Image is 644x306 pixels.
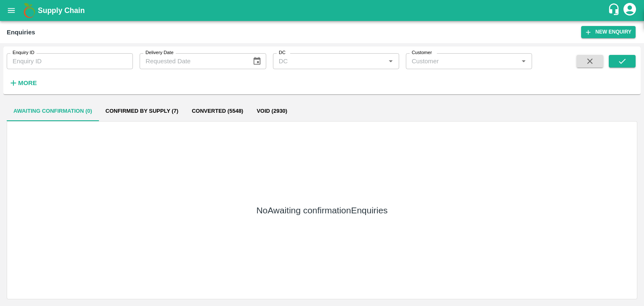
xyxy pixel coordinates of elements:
[518,56,529,67] button: Open
[7,101,99,121] button: Awaiting confirmation (0)
[279,49,286,56] label: DC
[99,101,185,121] button: Confirmed by supply (7)
[256,205,387,216] h5: No Awaiting confirmation Enquiries
[581,26,636,38] button: New Enquiry
[7,53,133,69] input: Enquiry ID
[13,49,34,56] label: Enquiry ID
[38,5,608,16] a: Supply Chain
[145,49,174,56] label: Delivery Date
[385,56,396,67] button: Open
[185,101,250,121] button: Converted (5548)
[608,3,622,18] div: customer-support
[38,6,85,15] b: Supply Chain
[140,53,246,69] input: Requested Date
[2,1,21,20] button: open drawer
[21,2,38,19] img: logo
[250,101,294,121] button: Void (2930)
[412,49,432,56] label: Customer
[249,53,265,69] button: Choose date
[408,56,516,67] input: Customer
[275,56,383,67] input: DC
[622,2,637,19] div: account of current user
[7,76,39,90] button: More
[18,80,37,86] strong: More
[7,27,35,38] div: Enquiries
